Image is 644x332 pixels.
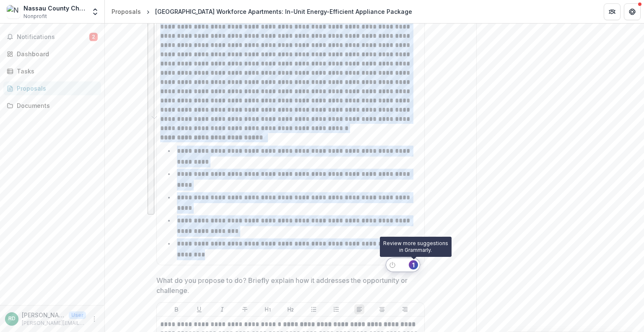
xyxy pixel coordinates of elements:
button: Open entity switcher [89,3,101,20]
button: Bullet List [309,304,319,314]
div: Tasks [17,67,94,76]
a: Tasks [3,64,101,78]
div: Proposals [17,84,94,93]
div: Proposals [112,7,141,16]
button: Underline [194,304,204,314]
button: Strike [240,304,250,314]
button: Notifications2 [3,30,101,44]
div: Documents [17,101,94,110]
div: To enrich screen reader interactions, please activate Accessibility in Grammarly extension settings [160,22,421,261]
div: Regina Duncan [8,316,16,322]
button: Align Right [400,304,410,314]
button: Italicize [217,304,227,314]
div: Nassau County Chamber of Commerce [23,4,86,13]
span: 2 [89,33,98,41]
span: Nonprofit [23,13,47,20]
nav: breadcrumb [108,5,415,18]
a: Dashboard [3,47,101,61]
a: Proposals [108,5,144,18]
div: Dashboard [17,50,94,58]
button: Heading 2 [286,304,296,314]
p: What do you propose to do? Briefly explain how it addresses the opportunity or challenge. [156,275,420,295]
button: Align Left [354,304,364,314]
a: Documents [3,99,101,112]
a: Proposals [3,81,101,95]
button: Ordered List [331,304,341,314]
button: Get Help [624,3,641,20]
button: Partners [604,3,621,20]
button: Align Center [377,304,387,314]
p: User [69,311,86,319]
span: Notifications [17,34,89,41]
p: [PERSON_NAME][EMAIL_ADDRESS][DOMAIN_NAME] [22,319,86,327]
div: [GEOGRAPHIC_DATA] Workforce Apartments: In-Unit Energy-Efficient Appliance Package [155,7,412,16]
button: Bold [171,304,182,314]
p: [PERSON_NAME] [22,311,65,319]
button: Heading 1 [263,304,273,314]
button: More [89,314,99,324]
img: Nassau County Chamber of Commerce [7,5,20,18]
